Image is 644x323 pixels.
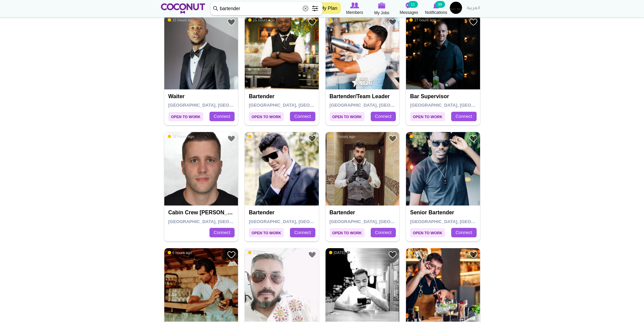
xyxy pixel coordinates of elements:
[168,134,194,139] span: 18 hours ago
[168,250,192,255] span: 6 hours ago
[329,250,346,255] span: [DATE]
[451,228,476,237] a: Connect
[227,251,236,259] a: Add to Favourites
[433,2,439,8] img: Notifications
[329,18,355,22] span: 16 hours ago
[374,9,389,16] span: My Jobs
[463,2,483,15] a: العربية
[350,2,359,8] img: Browse Members
[249,228,284,237] span: Open to Work
[388,18,397,26] a: Add to Favourites
[400,9,418,16] span: Messages
[410,112,445,121] span: Open to Work
[290,228,315,237] a: Connect
[425,9,447,16] span: Notifications
[378,2,386,8] img: My Jobs
[168,210,236,216] h4: Cabin Crew [PERSON_NAME] / Cabin Supervisor
[371,228,396,237] a: Connect
[168,18,194,22] span: 15 hours ago
[410,228,445,237] span: Open to Work
[435,1,445,8] small: 99
[469,251,478,259] a: Add to Favourites
[410,103,507,108] span: [GEOGRAPHIC_DATA], [GEOGRAPHIC_DATA]
[249,103,346,108] span: [GEOGRAPHIC_DATA], [GEOGRAPHIC_DATA]
[249,93,316,100] h4: Bartender
[346,9,363,16] span: Members
[330,210,397,216] h4: Bartender
[469,134,478,143] a: Add to Favourites
[410,93,478,100] h4: Bar Supervisor
[469,18,478,26] a: Add to Favourites
[406,2,412,8] img: Messages
[248,134,275,139] span: 19 hours ago
[388,251,397,259] a: Add to Favourites
[227,18,236,26] a: Add to Favourites
[308,251,316,259] a: Add to Favourites
[317,2,341,14] a: My Plan
[409,250,426,255] span: [DATE]
[409,18,436,22] span: 17 hours ago
[308,134,316,143] a: Add to Favourites
[408,1,418,8] small: 11
[290,112,315,121] a: Connect
[330,93,397,100] h4: Bartender/Team Leader
[308,18,316,26] a: Add to Favourites
[330,228,365,237] span: Open to Work
[330,112,365,121] span: Open to Work
[168,112,203,121] span: Open to Work
[330,103,426,108] span: [GEOGRAPHIC_DATA], [GEOGRAPHIC_DATA]
[388,134,397,143] a: Add to Favourites
[410,210,478,216] h4: Senior Bartender
[227,134,236,143] a: Add to Favourites
[248,250,265,255] span: [DATE]
[209,112,235,121] a: Connect
[368,2,395,16] a: My Jobs My Jobs
[249,210,316,216] h4: Bartender
[161,3,205,14] img: Home
[423,2,450,16] a: Notifications Notifications 99
[329,134,355,139] span: 16 hours ago
[248,18,275,22] span: 15 hours ago
[249,112,284,121] span: Open to Work
[168,103,265,108] span: [GEOGRAPHIC_DATA], [GEOGRAPHIC_DATA]
[168,93,236,100] h4: Waiter
[409,134,436,139] span: 13 hours ago
[410,219,507,224] span: [GEOGRAPHIC_DATA], [GEOGRAPHIC_DATA]
[249,219,346,224] span: [GEOGRAPHIC_DATA], [GEOGRAPHIC_DATA]
[209,228,235,237] a: Connect
[168,219,265,224] span: [GEOGRAPHIC_DATA], [GEOGRAPHIC_DATA]
[451,112,476,121] a: Connect
[330,219,426,224] span: [GEOGRAPHIC_DATA], [GEOGRAPHIC_DATA]
[341,2,368,16] a: Browse Members Members
[395,2,423,16] a: Messages Messages 11
[371,112,396,121] a: Connect
[210,2,323,15] input: Search members by role or city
